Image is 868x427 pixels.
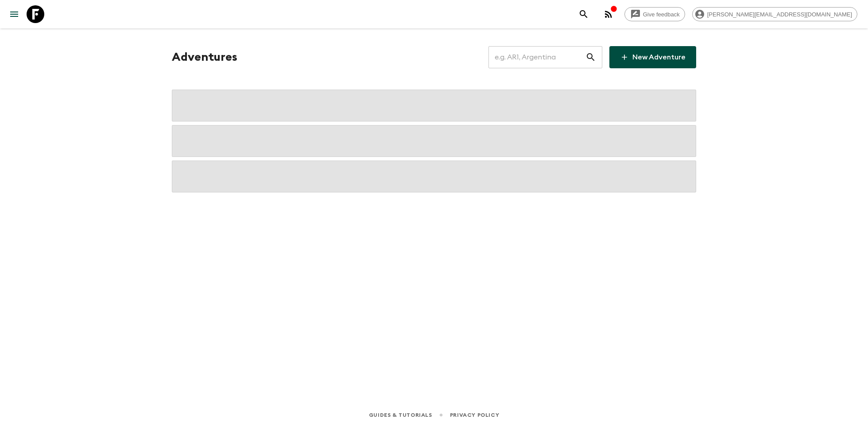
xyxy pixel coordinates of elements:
div: [PERSON_NAME][EMAIL_ADDRESS][DOMAIN_NAME] [692,7,857,21]
a: New Adventure [609,46,696,68]
h1: Adventures [172,48,237,66]
a: Privacy Policy [450,410,499,420]
button: search adventures [575,5,593,23]
span: [PERSON_NAME][EMAIL_ADDRESS][DOMAIN_NAME] [702,11,857,18]
input: e.g. AR1, Argentina [488,45,585,70]
a: Give feedback [624,7,685,21]
span: Give feedback [638,11,685,18]
a: Guides & Tutorials [369,410,432,420]
button: menu [5,5,23,23]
